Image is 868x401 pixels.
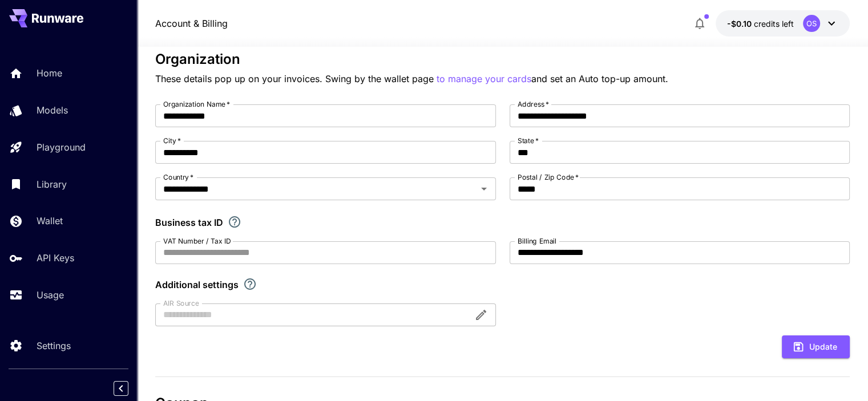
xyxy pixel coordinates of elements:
p: Wallet [37,214,63,228]
label: VAT Number / Tax ID [163,236,231,246]
p: Models [37,103,68,117]
svg: Explore additional customization settings [243,277,257,291]
p: API Keys [37,251,74,265]
label: Address [518,99,549,109]
a: Account & Billing [155,17,228,30]
span: credits left [754,19,794,29]
label: Billing Email [518,236,556,246]
span: These details pop up on your invoices. Swing by the wallet page [155,73,437,84]
button: Collapse sidebar [114,381,128,396]
h3: Organization [155,51,850,67]
p: Usage [37,288,64,302]
span: -$0.10 [727,19,754,29]
label: Postal / Zip Code [518,172,579,182]
p: Business tax ID [155,216,223,229]
div: -$0.1009 [727,18,794,30]
label: AIR Source [163,298,199,308]
label: State [518,136,539,145]
p: Home [37,66,62,80]
div: OS [803,15,820,32]
button: Open [476,181,492,197]
span: and set an Auto top-up amount. [531,73,668,84]
p: Playground [37,140,86,154]
p: Additional settings [155,278,239,291]
label: City [163,136,181,145]
div: Collapse sidebar [122,378,137,399]
button: to manage your cards [437,72,531,86]
p: Settings [37,339,71,353]
label: Organization Name [163,99,230,109]
button: -$0.1009OS [716,10,850,37]
svg: If you are a business tax registrant, please enter your business tax ID here. [228,215,241,229]
p: Library [37,177,67,191]
nav: breadcrumb [155,17,228,30]
label: Country [163,172,193,182]
button: Update [782,335,850,359]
